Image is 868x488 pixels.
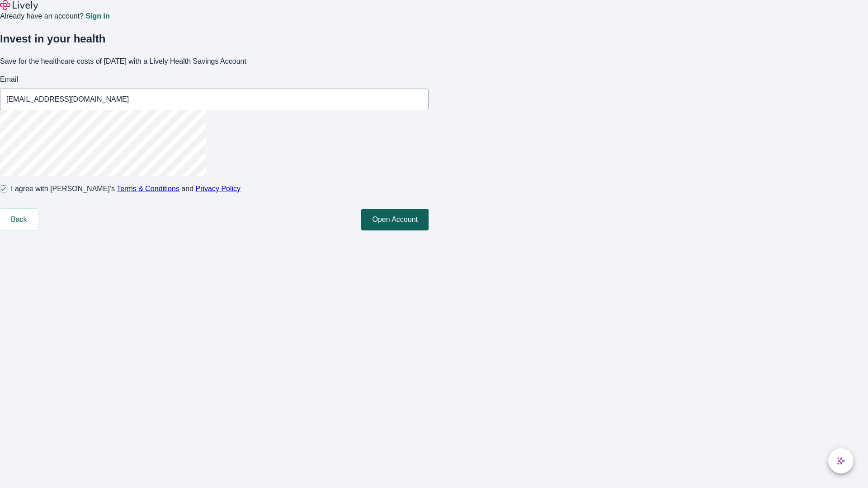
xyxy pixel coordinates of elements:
button: Open Account [361,209,429,230]
a: Privacy Policy [196,185,241,192]
a: Terms & Conditions [117,185,179,192]
span: I agree with [PERSON_NAME]’s and [11,183,241,194]
a: Sign in [85,13,109,20]
svg: Lively AI Assistant [836,456,845,465]
button: chat [828,448,854,474]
